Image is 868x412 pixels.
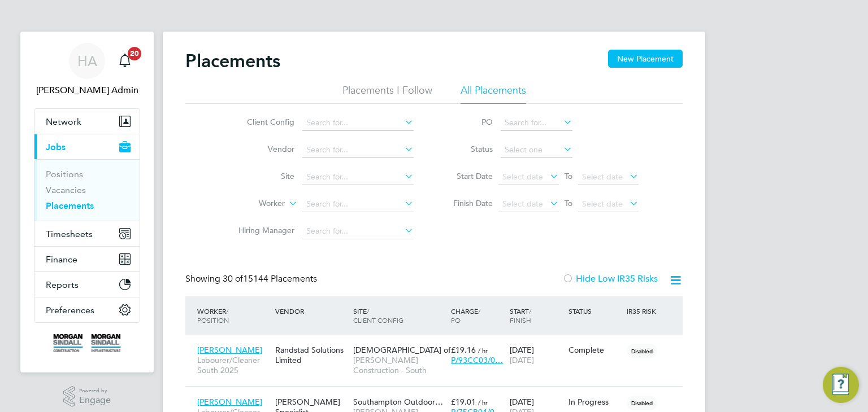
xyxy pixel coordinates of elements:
a: Go to home page [34,334,140,352]
span: [DEMOGRAPHIC_DATA] of… [353,345,459,355]
span: Finance [46,254,77,265]
button: Reports [34,272,140,297]
span: [PERSON_NAME] [197,397,262,407]
div: Jobs [34,159,140,221]
span: To [561,196,576,211]
label: Worker [220,198,285,209]
input: Search for... [302,196,414,212]
a: Positions [46,169,83,179]
span: Select date [582,172,623,182]
div: [DATE] [507,339,566,371]
span: / Finish [510,306,531,325]
span: Reports [46,279,79,290]
span: Engage [79,396,111,405]
a: [PERSON_NAME]Labourer/Cleaner South 2025Randstad Solutions Limited[DEMOGRAPHIC_DATA] of…[PERSON_N... [194,339,683,348]
div: Showing [185,273,319,285]
span: Disabled [627,344,657,358]
div: Site [350,301,448,330]
button: Preferences [34,297,140,322]
span: / hr [478,346,488,354]
span: [PERSON_NAME] Construction - South [353,355,445,375]
label: Client Config [229,117,294,127]
input: Search for... [302,115,414,131]
input: Search for... [302,223,414,239]
div: Randstad Solutions Limited [272,339,350,371]
span: / Position [197,306,229,325]
input: Search for... [302,169,414,185]
a: Vacancies [46,185,86,195]
span: P/93CC03/0… [451,355,503,365]
a: 20 [114,43,136,79]
li: Placements I Follow [342,84,432,104]
label: Status [442,144,493,154]
label: Hiring Manager [229,225,294,235]
label: Site [229,171,294,181]
div: Complete [568,345,622,355]
button: Timesheets [34,221,140,246]
span: Timesheets [46,229,93,239]
span: Hays Admin [34,84,140,97]
h2: Placements [185,50,280,72]
button: Finance [34,247,140,271]
span: Jobs [46,142,66,152]
span: Disabled [627,396,657,410]
a: Placements [46,200,94,211]
a: [PERSON_NAME]Labourer/Cleaner South 2025[PERSON_NAME] Specialist Recruitment LimitedSouthampton O... [194,391,683,400]
span: Select date [582,199,623,209]
a: Powered byEngage [63,386,111,407]
button: Engage Resource Center [823,367,859,403]
img: morgansindall-logo-retina.png [53,334,121,352]
span: HA [77,54,97,68]
span: £19.16 [451,345,476,355]
input: Search for... [501,115,572,131]
label: Finish Date [442,198,493,208]
span: Southampton Outdoor… [353,397,443,407]
span: Labourer/Cleaner South 2025 [197,355,270,375]
span: 30 of [223,273,243,284]
span: 20 [128,47,141,60]
span: / PO [451,306,480,325]
span: £19.01 [451,397,476,407]
span: Select date [502,172,543,182]
span: [DATE] [510,355,534,365]
a: HA[PERSON_NAME] Admin [34,43,140,97]
label: Vendor [229,144,294,154]
div: Worker [194,301,272,330]
span: Powered by [79,386,111,396]
button: Network [34,109,140,134]
button: Jobs [34,134,140,159]
label: Start Date [442,171,493,181]
span: 15144 Placements [223,273,317,284]
span: Select date [502,199,543,209]
span: / hr [478,398,488,406]
span: To [561,169,576,183]
nav: Main navigation [20,32,154,372]
div: IR35 Risk [624,301,663,321]
button: New Placement [608,50,683,68]
input: Select one [501,142,572,158]
div: Charge [448,301,507,330]
label: PO [442,117,493,127]
div: Start [507,301,566,330]
span: Preferences [46,305,94,315]
span: [PERSON_NAME] [197,345,262,355]
span: Network [46,116,81,127]
li: All Placements [461,84,526,104]
span: / Client Config [353,306,403,325]
div: In Progress [568,397,622,407]
div: Status [566,301,624,321]
label: Hide Low IR35 Risks [562,273,658,284]
div: Vendor [272,301,350,321]
input: Search for... [302,142,414,158]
